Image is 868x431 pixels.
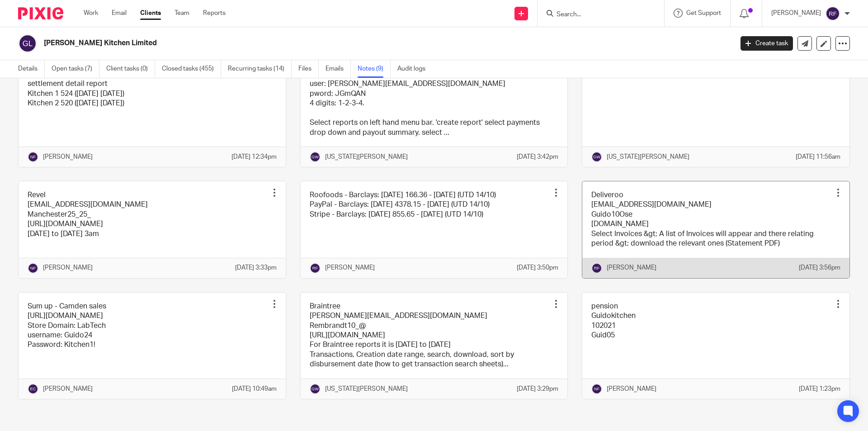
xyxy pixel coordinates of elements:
img: svg%3E [310,263,321,274]
a: Clients [140,9,161,18]
input: Search [556,11,637,19]
p: [DATE] 10:49am [232,384,277,393]
p: [DATE] 3:50pm [517,263,558,272]
p: [DATE] 3:33pm [235,263,277,272]
a: Details [18,60,45,78]
a: Audit logs [397,60,432,78]
p: [PERSON_NAME] [325,263,375,272]
img: Pixie [18,7,63,19]
a: Work [84,9,98,18]
img: svg%3E [310,384,321,394]
p: [US_STATE][PERSON_NAME] [325,152,408,161]
img: svg%3E [28,384,38,394]
img: svg%3E [28,263,38,274]
a: Notes (9) [358,60,391,78]
p: [DATE] 3:42pm [517,152,558,161]
a: Files [298,60,319,78]
a: Closed tasks (455) [162,60,221,78]
img: svg%3E [310,152,321,162]
a: Emails [325,60,351,78]
a: Email [112,9,127,18]
p: [PERSON_NAME] [607,263,656,272]
p: [US_STATE][PERSON_NAME] [325,384,408,393]
p: [DATE] 3:56pm [799,263,840,272]
p: [DATE] 12:34pm [231,152,277,161]
p: [PERSON_NAME] [771,9,821,18]
img: svg%3E [18,34,37,53]
a: Open tasks (7) [52,60,99,78]
p: [DATE] 1:23pm [799,384,840,393]
img: svg%3E [591,263,602,274]
img: svg%3E [591,384,602,394]
img: svg%3E [826,6,840,21]
a: Client tasks (0) [106,60,155,78]
a: Team [175,9,189,18]
p: [US_STATE][PERSON_NAME] [607,152,689,161]
a: Create task [741,36,793,51]
span: Get Support [686,10,721,16]
p: [PERSON_NAME] [43,263,93,272]
p: [DATE] 11:56am [796,152,840,161]
p: [PERSON_NAME] [607,384,656,393]
img: svg%3E [28,152,38,162]
p: [PERSON_NAME] [43,384,93,393]
img: svg%3E [591,152,602,162]
p: [PERSON_NAME] [43,152,93,161]
a: Recurring tasks (14) [228,60,292,78]
h2: [PERSON_NAME] Kitchen Limited [44,38,590,48]
a: Reports [203,9,226,18]
p: [DATE] 3:29pm [517,384,558,393]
